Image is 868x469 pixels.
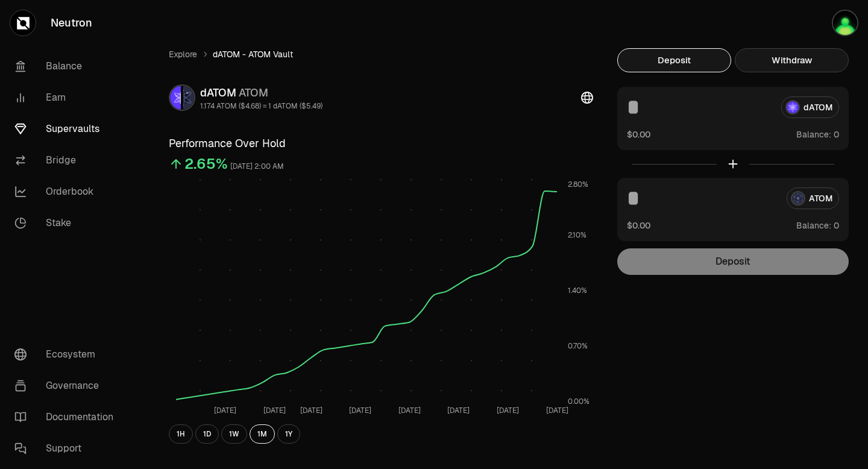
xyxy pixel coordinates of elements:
[832,10,858,36] img: LEDGER DJAMEL
[184,154,228,174] div: 2.65%
[5,176,130,207] a: Orderbook
[617,48,731,72] button: Deposit
[239,86,268,99] span: ATOM
[169,135,593,152] h3: Performance Over Hold
[568,397,590,406] tspan: 0.00%
[221,424,247,444] button: 1W
[214,406,236,415] tspan: [DATE]
[497,406,519,415] tspan: [DATE]
[5,113,130,145] a: Supervaults
[5,82,130,113] a: Earn
[5,339,130,370] a: Ecosystem
[230,160,284,174] div: [DATE] 2:00 AM
[200,84,322,101] div: dATOM
[398,406,421,415] tspan: [DATE]
[277,424,300,444] button: 1Y
[568,341,588,351] tspan: 0.70%
[5,370,130,401] a: Governance
[546,406,568,415] tspan: [DATE]
[568,286,587,295] tspan: 1.40%
[568,180,588,189] tspan: 2.80%
[170,86,181,110] img: dATOM Logo
[195,424,219,444] button: 1D
[200,101,322,111] div: 1.174 ATOM ($4.68) = 1 dATOM ($5.49)
[568,230,587,240] tspan: 2.10%
[796,219,831,231] span: Balance:
[5,433,130,464] a: Support
[735,48,849,72] button: Withdraw
[5,401,130,433] a: Documentation
[169,48,593,60] nav: breadcrumb
[5,51,130,82] a: Balance
[169,48,197,60] a: Explore
[796,128,831,140] span: Balance:
[5,207,130,239] a: Stake
[263,406,286,415] tspan: [DATE]
[213,48,293,60] span: dATOM - ATOM Vault
[250,424,275,444] button: 1M
[169,424,193,444] button: 1H
[349,406,371,415] tspan: [DATE]
[5,145,130,176] a: Bridge
[183,86,194,110] img: ATOM Logo
[300,406,322,415] tspan: [DATE]
[447,406,470,415] tspan: [DATE]
[627,219,650,231] button: $0.00
[627,128,650,140] button: $0.00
